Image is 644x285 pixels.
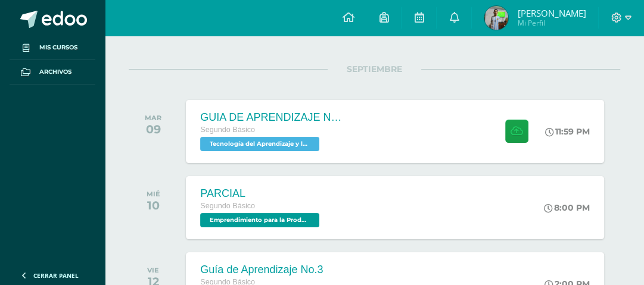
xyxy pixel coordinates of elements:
[33,271,79,280] span: Cerrar panel
[147,198,160,212] div: 10
[200,213,319,227] span: Emprendimiento para la Productividad 'A'
[517,7,586,19] span: [PERSON_NAME]
[484,6,508,30] img: f64a3f86444b6a8d5a49e9d9261c3af4.png
[544,202,590,213] div: 8:00 PM
[10,36,95,60] a: Mis cursos
[147,190,160,198] div: MIÉ
[545,126,590,137] div: 11:59 PM
[200,111,343,124] div: GUIA DE APRENDIZAJE NO 3
[200,264,323,276] div: Guía de Aprendizaje No.3
[200,202,255,210] span: Segundo Básico
[39,67,71,77] span: Archivos
[145,122,161,136] div: 09
[10,60,95,84] a: Archivos
[200,187,322,200] div: PARCIAL
[145,114,161,122] div: MAR
[39,43,77,52] span: Mis cursos
[200,126,255,134] span: Segundo Básico
[517,18,586,28] span: Mi Perfil
[147,266,159,274] div: VIE
[328,64,421,74] span: SEPTIEMBRE
[200,137,319,151] span: Tecnología del Aprendizaje y la Comunicación (Informática) 'A'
